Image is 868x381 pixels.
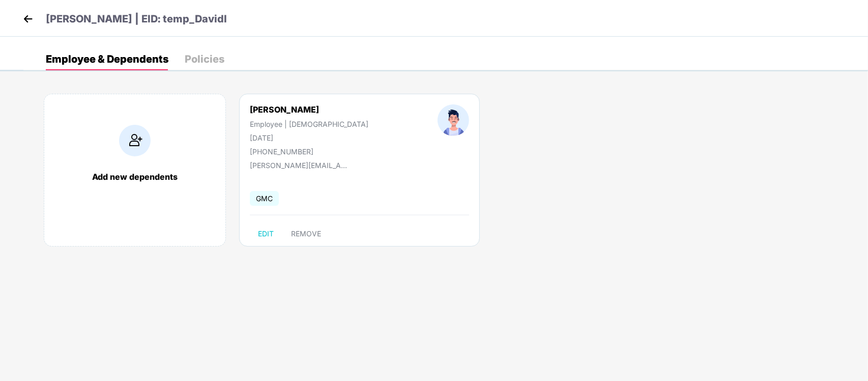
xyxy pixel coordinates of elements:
[438,104,469,136] img: profileImage
[54,172,215,182] div: Add new dependents
[250,147,368,156] div: [PHONE_NUMBER]
[250,120,368,128] div: Employee | [DEMOGRAPHIC_DATA]
[119,125,151,156] img: addIcon
[20,11,36,26] img: back
[283,226,329,242] button: REMOVE
[250,104,368,115] div: [PERSON_NAME]
[250,133,368,142] div: [DATE]
[250,226,282,242] button: EDIT
[185,54,224,64] div: Policies
[258,230,274,238] span: EDIT
[46,54,168,64] div: Employee & Dependents
[250,161,352,170] div: [PERSON_NAME][EMAIL_ADDRESS][PERSON_NAME][DOMAIN_NAME]
[46,11,227,27] p: [PERSON_NAME] | EID: temp_DavidI
[291,230,321,238] span: REMOVE
[250,191,279,206] span: GMC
